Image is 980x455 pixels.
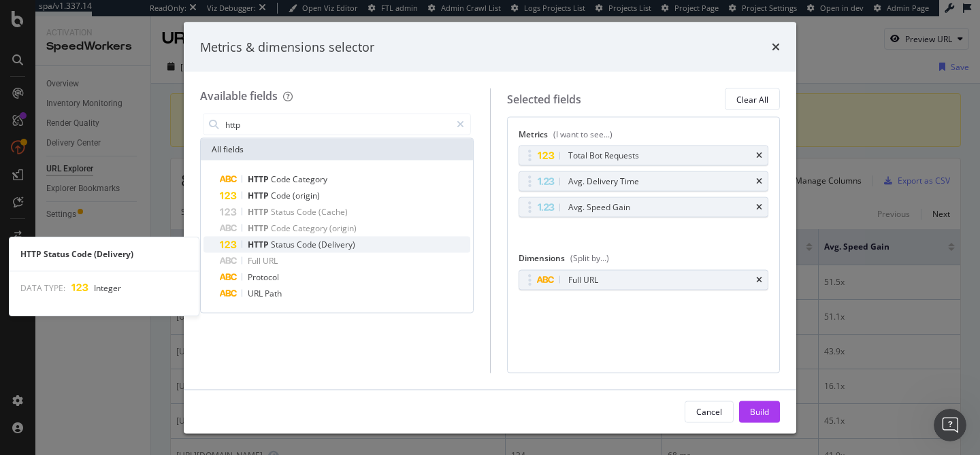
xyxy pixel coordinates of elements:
[685,401,734,422] button: Cancel
[271,222,293,234] span: Code
[248,288,265,299] span: URL
[570,252,609,264] div: (Split by...)
[409,5,435,31] button: Collapse window
[293,173,327,185] span: Category
[271,239,297,250] span: Status
[201,139,473,161] div: All fields
[435,5,459,30] div: Close
[756,203,762,212] div: times
[22,359,34,372] span: 😃
[248,190,271,201] span: HTTP
[224,114,451,135] input: Search by field name
[271,173,293,185] span: Code
[248,239,271,250] span: HTTP
[184,22,796,433] div: modal
[248,206,271,218] span: HTTP
[519,171,769,192] div: Avg. Delivery Timetimes
[297,239,318,250] span: Code
[568,273,598,286] div: Full URL
[293,190,320,201] span: (origin)
[271,206,297,218] span: Status
[263,255,278,267] span: URL
[756,275,762,284] div: times
[739,401,780,422] button: Build
[248,222,271,234] span: HTTP
[265,288,282,299] span: Path
[293,222,329,234] span: Category
[9,5,35,31] button: go back
[248,173,271,185] span: HTTP
[772,38,780,56] div: times
[519,129,769,146] div: Metrics
[696,405,722,417] div: Cancel
[248,271,279,283] span: Protocol
[12,359,23,372] span: 😐
[271,190,293,201] span: Code
[736,93,768,105] div: Clear All
[756,178,762,186] div: times
[318,239,355,250] span: (Delivery)
[553,129,612,140] div: (I want to see...)
[519,269,769,290] div: Full URLtimes
[10,248,199,260] div: HTTP Status Code (Delivery)
[507,91,581,107] div: Selected fields
[297,206,318,218] span: Code
[756,152,762,160] div: times
[750,405,769,417] div: Build
[12,359,23,372] span: neutral face reaction
[725,88,780,110] button: Clear All
[248,255,263,267] span: Full
[200,38,374,56] div: Metrics & dimensions selector
[568,175,639,188] div: Avg. Delivery Time
[568,149,639,163] div: Total Bot Requests
[934,409,966,441] iframe: To enrich screen reader interactions, please activate Accessibility in Grammarly extension settings
[519,197,769,218] div: Avg. Speed Gaintimes
[519,252,769,269] div: Dimensions
[318,206,348,218] span: (Cache)
[519,146,769,166] div: Total Bot Requeststimes
[22,359,34,372] span: smiley reaction
[568,201,630,214] div: Avg. Speed Gain
[329,222,357,234] span: (origin)
[200,88,278,103] div: Available fields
